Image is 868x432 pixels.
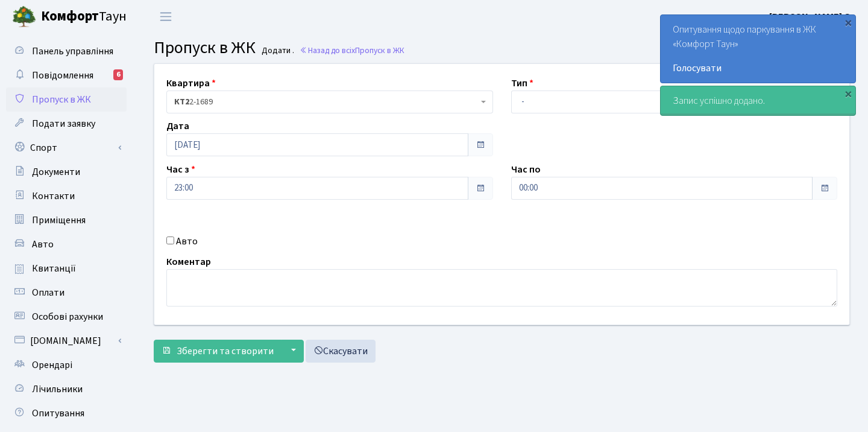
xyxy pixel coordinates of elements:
[6,136,127,160] a: Спорт
[12,5,36,29] img: logo.png
[41,7,99,26] b: Комфорт
[151,7,181,27] button: Переключити навігацію
[6,160,127,184] a: Документи
[32,69,93,82] span: Повідомлення
[6,208,127,232] a: Приміщення
[6,87,127,112] a: Пропуск в ЖК
[32,262,76,275] span: Квитанції
[6,329,127,353] a: [DOMAIN_NAME]
[177,345,274,358] span: Зберегти та створити
[174,96,478,108] span: <b>КТ2</b>&nbsp;&nbsp;&nbsp;2-1689
[306,340,376,363] a: Скасувати
[6,281,127,305] a: Оплати
[166,91,493,113] span: <b>КТ2</b>&nbsp;&nbsp;&nbsp;2-1689
[511,162,541,177] label: Час по
[166,162,195,177] label: Час з
[842,87,854,100] div: ×
[166,76,216,91] label: Квартира
[511,76,533,91] label: Тип
[32,238,54,251] span: Авто
[6,63,127,87] a: Повідомлення6
[32,358,72,372] span: Орендарі
[32,45,113,58] span: Панель управління
[769,10,854,24] b: [PERSON_NAME] О.
[661,86,855,115] div: Запис успішно додано.
[6,377,127,401] a: Лічильники
[355,45,404,56] span: Пропуск в ЖК
[842,16,854,28] div: ×
[6,305,127,329] a: Особові рахунки
[32,286,64,299] span: Оплати
[259,46,294,56] small: Додати .
[166,119,189,133] label: Дата
[6,184,127,208] a: Контакти
[6,256,127,281] a: Квитанції
[41,7,127,27] span: Таун
[176,234,198,249] label: Авто
[32,93,91,106] span: Пропуск в ЖК
[6,39,127,63] a: Панель управління
[661,15,855,83] div: Опитування щодо паркування в ЖК «Комфорт Таун»
[32,214,86,227] span: Приміщення
[6,232,127,256] a: Авто
[113,69,123,80] div: 6
[6,401,127,425] a: Опитування
[32,383,83,396] span: Лічильники
[6,112,127,136] a: Подати заявку
[166,255,211,269] label: Коментар
[673,61,843,75] a: Голосувати
[32,407,84,420] span: Опитування
[32,117,95,130] span: Подати заявку
[6,353,127,377] a: Орендарі
[32,189,75,203] span: Контакти
[32,310,103,323] span: Особові рахунки
[300,45,404,56] a: Назад до всіхПропуск в ЖК
[154,340,281,363] button: Зберегти та створити
[174,96,189,108] b: КТ2
[154,36,256,60] span: Пропуск в ЖК
[769,10,854,24] a: [PERSON_NAME] О.
[32,165,80,179] span: Документи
